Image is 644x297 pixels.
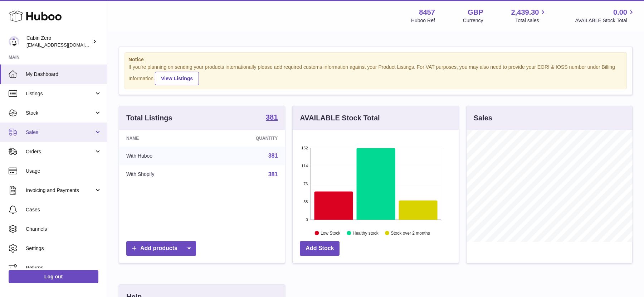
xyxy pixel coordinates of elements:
a: View Listings [155,72,199,85]
a: Add Stock [300,241,340,256]
text: Healthy stock [353,230,379,235]
a: Log out [9,270,98,283]
a: 2,439.30 Total sales [511,8,547,24]
div: Huboo Ref [411,17,435,24]
a: 381 [268,153,278,159]
h3: AVAILABLE Stock Total [300,113,380,123]
text: 114 [301,164,308,168]
a: Add products [126,241,196,256]
text: 76 [304,182,308,186]
div: If you're planning on sending your products internationally please add required customs informati... [128,64,623,85]
span: Returns [26,264,102,271]
text: Low Stock [321,230,341,235]
span: Listings [26,90,94,97]
span: Sales [26,129,94,136]
text: 38 [304,200,308,204]
h3: Total Listings [126,113,172,123]
img: huboo@cabinzero.com [9,36,19,47]
span: Settings [26,245,102,252]
span: Total sales [515,17,547,24]
text: Stock over 2 months [391,230,430,235]
strong: GBP [468,8,483,17]
span: [EMAIL_ADDRESS][DOMAIN_NAME] [26,42,105,48]
strong: Notice [128,56,623,63]
a: 381 [268,171,278,177]
th: Quantity [209,130,285,147]
td: With Huboo [119,147,209,165]
span: Channels [26,226,102,233]
span: Usage [26,168,102,174]
span: 2,439.30 [511,8,539,17]
text: 152 [301,146,308,150]
span: My Dashboard [26,71,102,78]
a: 0.00 AVAILABLE Stock Total [575,8,635,24]
strong: 381 [266,114,278,121]
td: With Shopify [119,165,209,184]
span: Invoicing and Payments [26,187,94,194]
span: AVAILABLE Stock Total [575,17,635,24]
span: Stock [26,110,94,116]
text: 0 [306,217,308,222]
strong: 8457 [419,8,435,17]
span: Cases [26,206,102,213]
div: Cabin Zero [26,35,91,48]
span: 0.00 [613,8,627,17]
th: Name [119,130,209,147]
div: Currency [463,17,483,24]
a: 381 [266,114,278,122]
span: Orders [26,148,94,155]
h3: Sales [474,113,492,123]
